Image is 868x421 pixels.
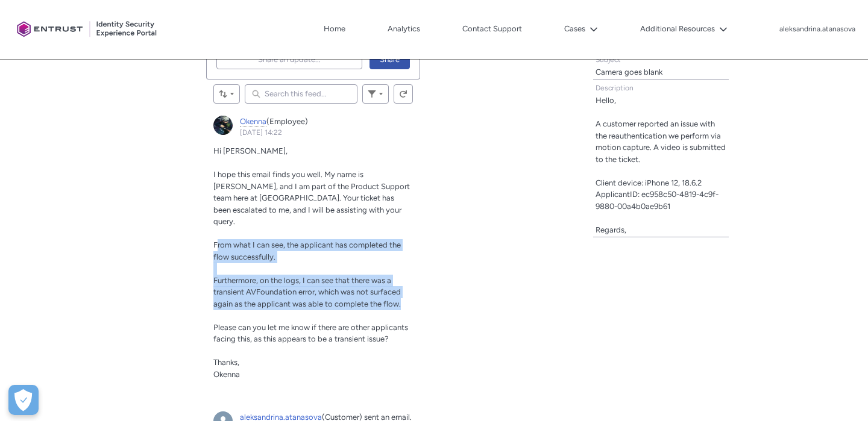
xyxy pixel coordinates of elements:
span: From what I can see, the applicant has completed the flow successfully. [213,240,401,261]
span: Please can you let me know if there are other applicants facing this, as this appears to be a tra... [213,323,408,344]
span: Okenna [213,370,240,379]
span: Description [596,84,634,92]
button: User Profile aleksandrina.atanasova [779,22,856,34]
span: I hope this email finds you well. My name is [PERSON_NAME], and I am part of the Product Support ... [213,170,410,226]
a: Analytics, opens in new tab [385,20,423,38]
span: Furthermore, on the logs, I can see that there was a transient AVFoundation error, which was not ... [213,276,401,308]
span: Subject [596,55,621,64]
div: Cookie Preferences [8,385,39,415]
lightning-formatted-text: Hello, A customer reported an issue with the reauthentication we perform via motion capture. A vi... [596,96,726,234]
div: Okenna [213,116,233,135]
span: Thanks, [213,358,239,367]
a: [DATE] 14:22 [240,128,282,137]
span: (Employee) [266,117,308,126]
button: Cases [561,20,601,38]
span: Hi [PERSON_NAME], [213,146,288,155]
button: Additional Resources [637,20,731,38]
article: Okenna, 30 September 2025 at 14:22 [206,108,420,398]
img: External User - Okenna (null) [213,116,233,135]
lightning-formatted-text: Camera goes blank [596,67,662,76]
button: Refresh this feed [394,84,413,104]
a: Okenna [240,117,266,126]
a: Contact Support [459,20,525,38]
a: Home [321,20,348,38]
p: aleksandrina.atanasova [779,25,855,34]
button: Open Preferences [8,385,39,415]
input: Search this feed... [245,84,357,104]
